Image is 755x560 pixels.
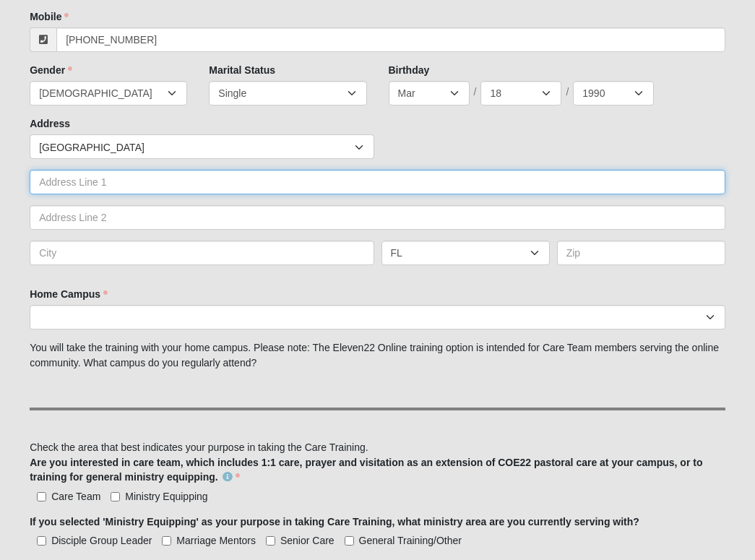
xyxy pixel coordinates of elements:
[30,9,69,24] label: Mobile
[39,135,354,160] span: [GEOGRAPHIC_DATA]
[30,241,374,265] input: City
[30,170,725,194] input: Address Line 1
[51,535,152,546] span: Disciple Group Leader
[30,63,72,77] label: Gender
[30,116,70,131] label: Address
[37,492,46,501] input: Care Team
[30,514,639,529] label: If you selected 'Ministry Equipping' as your purpose in taking Care Training, what ministry area ...
[266,536,275,546] input: Senior Care
[176,535,256,546] span: Marriage Mentors
[557,241,725,265] input: Zip
[111,492,120,501] input: Ministry Equipping
[474,85,477,100] span: /
[389,63,430,77] label: Birthday
[30,205,725,230] input: Address Line 2
[30,340,725,371] p: You will take the training with your home campus. Please note: The Eleven22 Online training optio...
[345,536,354,546] input: General Training/Other
[209,63,275,77] label: Marital Status
[566,85,569,100] span: /
[30,455,725,484] label: Are you interested in care team, which includes 1:1 care, prayer and visitation as an extension o...
[37,536,46,546] input: Disciple Group Leader
[30,287,108,301] label: Home Campus
[51,491,100,502] span: Care Team
[162,536,171,546] input: Marriage Mentors
[280,535,335,546] span: Senior Care
[125,491,207,502] span: Ministry Equipping
[359,535,462,546] span: General Training/Other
